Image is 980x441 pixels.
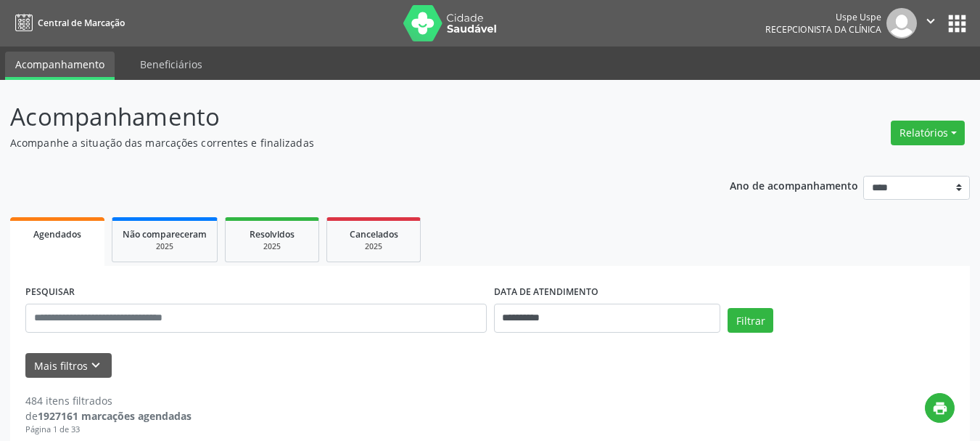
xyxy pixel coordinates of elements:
[123,241,207,252] div: 2025
[728,308,773,333] button: Filtrar
[236,241,308,252] div: 2025
[350,228,398,240] span: Cancelados
[38,17,125,29] span: Central de Marcação
[250,228,295,240] span: Resolvidos
[932,400,948,416] i: print
[10,11,125,35] a: Central de Marcação
[891,121,965,145] button: Relatórios
[5,52,115,80] a: Acompanhamento
[25,424,192,436] div: Página 1 de 33
[730,176,858,194] p: Ano de acompanhamento
[923,13,939,29] i: 
[88,357,104,373] i: keyboard_arrow_down
[765,23,881,36] span: Recepcionista da clínica
[130,52,213,77] a: Beneficiários
[10,99,682,135] p: Acompanhamento
[25,393,192,408] div: 484 itens filtrados
[25,408,192,424] div: de
[25,281,75,304] label: PESQUISAR
[123,228,207,240] span: Não compareceram
[886,8,917,39] img: img
[765,11,881,23] div: Uspe Uspe
[25,353,112,379] button: Mais filtroskeyboard_arrow_down
[33,228,81,240] span: Agendados
[917,8,944,39] button: 
[944,11,970,36] button: apps
[925,393,955,423] button: print
[337,241,410,252] div: 2025
[10,135,682,150] p: Acompanhe a situação das marcações correntes e finalizadas
[38,409,192,423] strong: 1927161 marcações agendadas
[494,281,598,304] label: DATA DE ATENDIMENTO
